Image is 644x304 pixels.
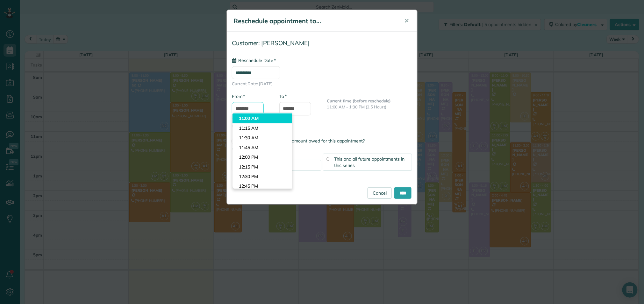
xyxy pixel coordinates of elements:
li: 12:45 PM [233,182,292,191]
li: 11:45 AM [233,143,292,153]
b: Current time (before reschedule) [327,98,391,103]
h4: Customer: [PERSON_NAME] [232,40,412,46]
li: 11:15 AM [233,123,292,133]
input: This and all future appointments in this series [326,157,329,161]
li: 12:00 PM [233,152,292,162]
p: 11:00 AM - 1:30 PM (2.5 Hours) [327,104,412,110]
span: This and all future appointments in this series [334,156,405,168]
li: 11:00 AM [233,114,292,123]
a: Cancel [368,187,392,199]
li: 11:30 AM [233,133,292,143]
span: Current Date: [DATE] [232,81,412,87]
li: 12:30 PM [233,172,292,182]
span: Automatically recalculate amount owed for this appointment? [239,138,365,144]
label: Apply changes to [232,145,412,151]
label: To [279,93,287,100]
span: Type or select a time [232,117,270,129]
li: 12:15 PM [233,162,292,172]
h5: Reschedule appointment to... [233,17,395,25]
label: Reschedule Date [232,57,276,64]
span: ✕ [404,17,409,24]
label: From [232,93,245,100]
